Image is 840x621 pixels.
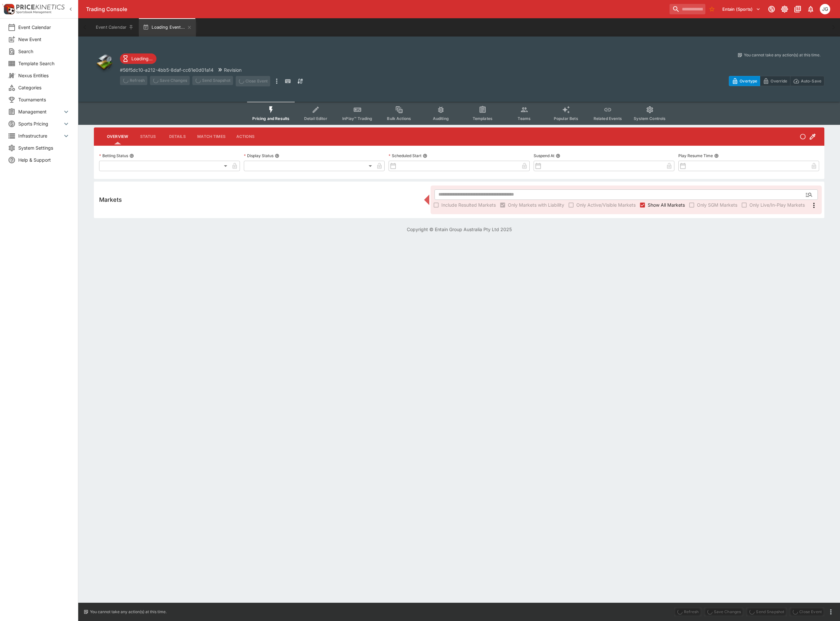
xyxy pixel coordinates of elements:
[779,3,790,15] button: Toggle light/dark mode
[18,72,70,79] span: Nexus Entities
[131,55,153,62] p: Loading...
[18,96,70,103] span: Tournaments
[252,116,289,121] span: Pricing and Results
[18,84,70,91] span: Categories
[678,153,713,158] p: Play Resume Time
[389,153,421,158] p: Scheduled Start
[534,153,554,158] p: Suspend At
[792,3,803,15] button: Documentation
[818,2,832,16] button: James Gordon
[16,11,52,14] img: Sportsbook Management
[740,78,757,84] p: Overtype
[744,52,820,58] p: You cannot take any action(s) at this time.
[718,4,764,14] button: Select Tenant
[102,129,133,144] button: Overview
[342,116,372,121] span: InPlay™ Trading
[18,108,62,115] span: Management
[18,132,62,139] span: Infrastructure
[805,3,817,15] button: Notifications
[697,201,737,208] span: Only SGM Markets
[99,196,122,203] h5: Markets
[771,78,787,84] p: Override
[803,189,815,200] button: Open
[729,76,824,86] div: Start From
[192,129,231,144] button: Match Times
[729,76,760,86] button: Overtype
[473,116,493,121] span: Templates
[790,76,824,86] button: Auto-Save
[244,153,273,158] p: Display Status
[18,48,70,55] span: Search
[120,67,214,73] p: Copy To Clipboard
[801,78,821,84] p: Auto-Save
[90,609,167,615] p: You cannot take any action(s) at this time.
[518,116,531,121] span: Teams
[766,3,777,15] button: Connected to PK
[92,18,138,37] button: Event Calendar
[760,76,790,86] button: Override
[508,201,564,208] span: Only Markets with Liability
[433,116,449,121] span: Auditing
[670,4,705,14] input: search
[387,116,411,121] span: Bulk Actions
[714,154,719,158] button: Play Resume Time
[139,18,196,37] button: Loading Event...
[18,120,62,127] span: Sports Pricing
[94,52,115,73] img: other.png
[441,201,496,208] span: Include Resulted Markets
[273,76,281,86] button: more
[423,154,427,158] button: Scheduled Start
[576,201,636,208] span: Only Active/Visible Markets
[163,129,192,144] button: Details
[707,4,717,14] button: No Bookmarks
[18,36,70,43] span: New Event
[129,154,134,158] button: Betting Status
[634,116,666,121] span: System Controls
[2,3,15,16] img: PriceKinetics Logo
[827,608,835,616] button: more
[749,201,805,208] span: Only Live/In-Play Markets
[275,154,279,158] button: Display Status
[16,5,65,9] img: PriceKinetics
[18,24,70,31] span: Event Calendar
[247,102,671,125] div: Event type filters
[18,156,70,163] span: Help & Support
[554,116,578,121] span: Popular Bets
[86,6,667,13] div: Trading Console
[133,129,163,144] button: Status
[78,226,840,233] p: Copyright © Entain Group Australia Pty Ltd 2025
[810,201,818,209] svg: More
[304,116,327,121] span: Detail Editor
[18,144,70,151] span: System Settings
[18,60,70,67] span: Template Search
[820,4,830,14] div: James Gordon
[99,153,128,158] p: Betting Status
[231,129,260,144] button: Actions
[556,154,560,158] button: Suspend At
[594,116,622,121] span: Related Events
[224,67,242,73] p: Revision
[648,201,685,208] span: Show All Markets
